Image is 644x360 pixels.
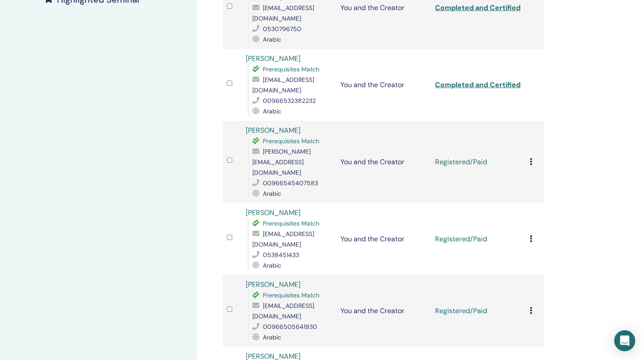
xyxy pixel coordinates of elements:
[263,291,319,299] span: Prerequisites Match
[252,230,314,248] span: [EMAIL_ADDRESS][DOMAIN_NAME]
[263,107,281,115] span: Arabic
[246,54,301,63] a: [PERSON_NAME]
[263,261,281,269] span: Arabic
[263,137,319,145] span: Prerequisites Match
[336,275,431,347] td: You and the Creator
[252,148,311,176] span: [PERSON_NAME][EMAIL_ADDRESS][DOMAIN_NAME]
[246,126,301,135] a: [PERSON_NAME]
[263,190,281,198] span: Arabic
[252,302,314,320] span: [EMAIL_ADDRESS][DOMAIN_NAME]
[263,97,316,105] span: 00966532382232
[246,280,301,289] a: [PERSON_NAME]
[614,330,635,351] div: Open Intercom Messenger
[336,121,431,203] td: You and the Creator
[435,80,520,89] a: Completed and Certified
[263,25,301,33] span: 0530796750
[263,65,319,73] span: Prerequisites Match
[263,219,319,227] span: Prerequisites Match
[263,323,317,331] span: 00966505641930
[263,251,299,259] span: 0538451433
[252,76,314,94] span: [EMAIL_ADDRESS][DOMAIN_NAME]
[336,49,431,121] td: You and the Creator
[252,4,314,22] span: [EMAIL_ADDRESS][DOMAIN_NAME]
[246,208,301,217] a: [PERSON_NAME]
[336,203,431,275] td: You and the Creator
[263,179,318,187] span: 00966545407583
[263,35,281,43] span: Arabic
[263,333,281,341] span: Arabic
[435,3,520,12] a: Completed and Certified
